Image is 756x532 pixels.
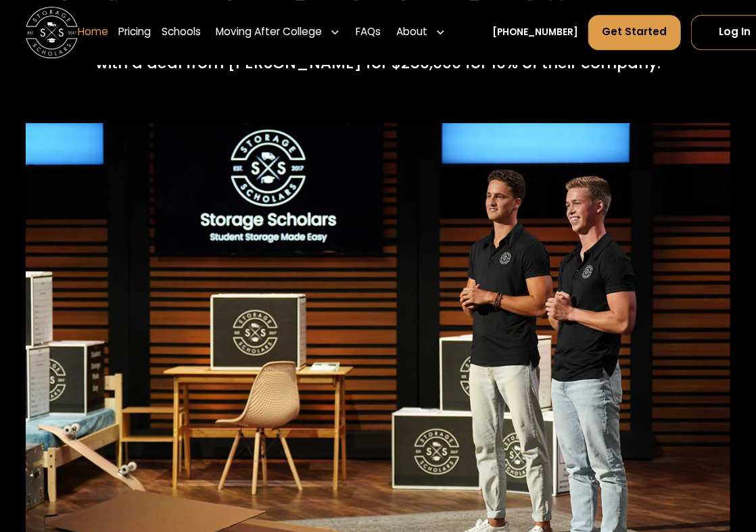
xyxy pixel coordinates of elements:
a: Home [78,14,108,51]
a: Get Started [588,15,680,50]
div: About [396,24,427,40]
a: Pricing [118,14,151,51]
div: Moving After College [211,14,346,51]
a: FAQs [356,14,381,51]
div: About [392,14,451,51]
a: Schools [162,14,201,51]
img: Storage Scholars main logo [26,7,78,59]
a: [PHONE_NUMBER] [492,26,578,39]
div: Moving After College [216,24,323,40]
